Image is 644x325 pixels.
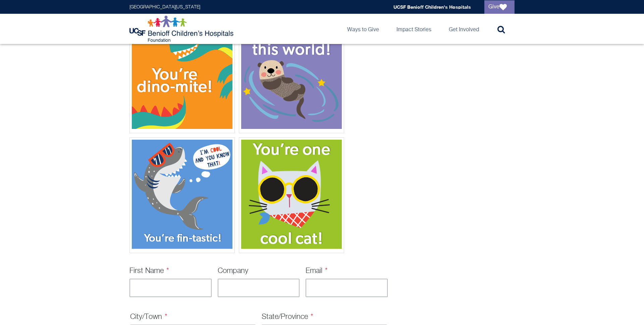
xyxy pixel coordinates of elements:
label: First Name [129,267,169,275]
img: Cat [241,140,342,249]
label: State/Province [262,313,313,321]
div: Cat [239,137,344,253]
label: Company [218,267,248,275]
label: City/Town [130,313,167,321]
img: Logo for UCSF Benioff Children's Hospitals Foundation [129,15,235,42]
a: UCSF Benioff Children's Hospitals [393,4,471,10]
a: Get Involved [443,14,484,44]
a: Ways to Give [342,14,384,44]
a: Give [484,0,515,14]
img: Otter [241,20,342,129]
a: Impact Stories [391,14,437,44]
div: Dinosaur [129,17,235,133]
img: Dinosaur [132,20,232,129]
label: Email [306,267,328,275]
a: [GEOGRAPHIC_DATA][US_STATE] [129,5,200,9]
img: Shark [132,140,232,249]
div: Otter [239,17,344,133]
div: Shark [129,137,235,253]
